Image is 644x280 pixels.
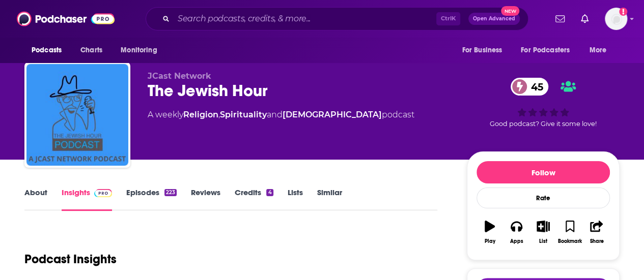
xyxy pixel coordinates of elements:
[477,214,503,251] button: Play
[24,41,75,60] button: open menu
[485,238,495,244] div: Play
[164,189,177,196] div: 223
[80,43,102,57] span: Charts
[501,6,519,16] span: New
[126,188,177,211] a: Episodes223
[24,252,117,267] h1: Podcast Insights
[191,188,220,211] a: Reviews
[436,12,460,25] span: Ctrl K
[605,8,627,30] button: Show profile menu
[511,78,548,96] a: 45
[556,214,583,251] button: Bookmark
[74,41,108,60] a: Charts
[590,238,603,244] div: Share
[477,161,610,183] button: Follow
[539,238,547,244] div: List
[582,41,620,60] button: open menu
[583,214,610,251] button: Share
[235,188,273,211] a: Credits4
[121,43,157,57] span: Monitoring
[510,238,523,244] div: Apps
[605,8,627,30] img: User Profile
[146,7,528,30] div: Search podcasts, credits, & more...
[455,41,515,60] button: open menu
[477,188,610,208] div: Rate
[32,43,62,57] span: Podcasts
[114,41,170,60] button: open menu
[590,43,607,57] span: More
[218,110,220,119] span: ,
[514,41,584,60] button: open menu
[267,110,283,119] span: and
[521,78,548,96] span: 45
[26,64,128,166] img: The Jewish Hour
[283,110,382,119] a: [DEMOGRAPHIC_DATA]
[266,189,273,196] div: 4
[94,189,112,197] img: Podchaser Pro
[551,10,569,27] a: Show notifications dropdown
[468,13,520,25] button: Open AdvancedNew
[521,43,570,57] span: For Podcasters
[619,8,627,16] svg: Add a profile image
[577,10,593,27] a: Show notifications dropdown
[473,16,515,21] span: Open Advanced
[317,188,342,211] a: Similar
[220,110,267,119] a: Spirituality
[148,71,211,81] span: JCast Network
[183,110,218,119] a: Religion
[462,43,502,57] span: For Business
[503,214,529,251] button: Apps
[17,9,115,28] img: Podchaser - Follow, Share and Rate Podcasts
[467,71,620,134] div: 45Good podcast? Give it some love!
[62,188,112,211] a: InsightsPodchaser Pro
[490,120,597,128] span: Good podcast? Give it some love!
[288,188,303,211] a: Lists
[530,214,556,251] button: List
[605,8,627,30] span: Logged in as LBraverman
[558,238,582,244] div: Bookmark
[24,188,47,211] a: About
[174,11,436,27] input: Search podcasts, credits, & more...
[148,109,414,121] div: A weekly podcast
